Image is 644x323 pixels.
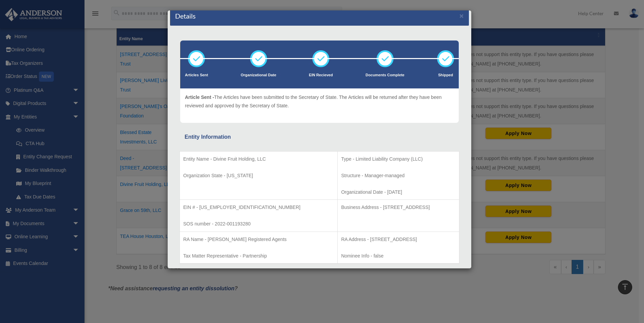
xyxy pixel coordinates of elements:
[183,220,334,228] p: SOS number - 2022-001193280
[459,12,464,19] button: ×
[185,95,214,100] span: Article Sent -
[341,203,456,212] p: Business Address - [STREET_ADDRESS]
[437,72,454,79] p: Shipped
[241,72,276,79] p: Organizational Date
[341,235,456,244] p: RA Address - [STREET_ADDRESS]
[341,171,456,180] p: Structure - Manager-managed
[185,93,454,110] p: The Articles have been submitted to the Secretary of State. The Articles will be returned after t...
[341,252,456,260] p: Nominee Info - false
[183,252,334,260] p: Tax Matter Representative - Partnership
[183,235,334,244] p: RA Name - [PERSON_NAME] Registered Agents
[183,155,334,163] p: Entity Name - Divine Fruit Holding, LLC
[365,72,404,79] p: Documents Complete
[183,203,334,212] p: EIN # - [US_EMPLOYER_IDENTIFICATION_NUMBER]
[185,132,454,142] div: Entity Information
[185,72,208,79] p: Articles Sent
[183,171,334,180] p: Organization State - [US_STATE]
[309,72,333,79] p: EIN Recieved
[341,188,456,196] p: Organizational Date - [DATE]
[341,155,456,163] p: Type - Limited Liability Company (LLC)
[175,11,196,21] h4: Details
